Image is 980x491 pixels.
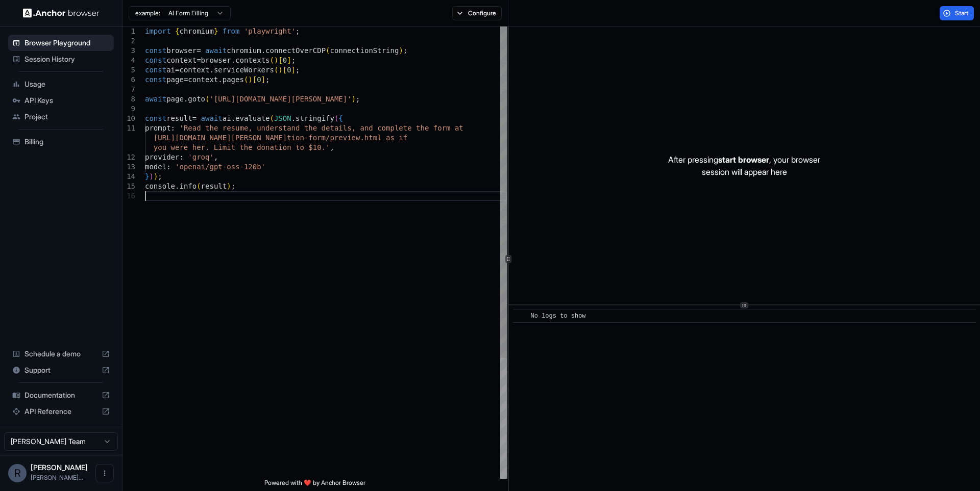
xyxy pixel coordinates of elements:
[201,182,227,190] span: result
[175,163,265,171] span: 'openai/gpt-oss-120b'
[122,94,135,104] div: 8
[205,46,227,55] span: await
[264,479,365,491] span: Powered with ❤️ by Anchor Browser
[166,75,184,84] span: page
[265,75,269,84] span: ;
[24,365,97,375] span: Support
[8,35,114,51] div: Browser Playground
[227,46,261,55] span: chromium
[122,56,135,65] div: 4
[175,182,179,190] span: .
[192,114,197,122] span: =
[356,95,360,103] span: ;
[175,66,179,74] span: =
[452,6,502,20] button: Configure
[201,56,231,64] span: browser
[283,66,287,74] span: [
[352,95,356,103] span: )
[145,66,166,74] span: const
[201,114,223,122] span: await
[8,362,114,378] div: Support
[122,182,135,191] div: 15
[171,124,175,132] span: :
[24,79,110,89] span: Usage
[287,56,291,64] span: ]
[278,66,282,74] span: )
[184,95,188,103] span: .
[223,114,231,122] span: ai
[184,75,188,84] span: =
[274,114,291,122] span: JSON
[209,95,351,103] span: '[URL][DOMAIN_NAME][PERSON_NAME]'
[24,349,97,359] span: Schedule a demo
[214,27,218,35] span: }
[145,124,171,132] span: prompt
[95,464,114,482] button: Open menu
[145,75,166,84] span: const
[135,9,160,17] span: example:
[122,75,135,85] div: 6
[122,85,135,94] div: 7
[154,134,287,142] span: [URL][DOMAIN_NAME][PERSON_NAME]
[270,114,274,122] span: (
[205,95,209,103] span: (
[668,153,820,178] p: After pressing , your browser session will appear here
[8,134,114,150] div: Billing
[166,163,170,171] span: :
[278,56,282,64] span: [
[145,46,166,55] span: const
[214,66,274,74] span: serviceWorkers
[223,75,244,84] span: pages
[145,182,175,190] span: console
[122,162,135,172] div: 13
[24,95,110,106] span: API Keys
[8,464,27,482] div: R
[8,403,114,420] div: API Reference
[399,46,403,55] span: )
[283,56,287,64] span: 0
[253,75,257,84] span: [
[214,153,218,161] span: ,
[145,172,149,180] span: }
[274,66,278,74] span: (
[261,75,265,84] span: ]
[8,92,114,109] div: API Keys
[235,56,269,64] span: contexts
[179,182,197,190] span: info
[296,27,300,35] span: ;
[145,56,166,64] span: const
[166,46,197,55] span: browser
[122,27,135,36] div: 1
[197,46,201,55] span: =
[145,95,166,103] span: await
[257,75,261,84] span: 0
[179,27,213,35] span: chromium
[395,124,463,132] span: lete the form at
[270,56,274,64] span: (
[145,163,166,171] span: model
[122,172,135,182] div: 14
[231,56,235,64] span: .
[326,46,330,55] span: (
[197,182,201,190] span: (
[197,56,201,64] span: =
[291,56,296,64] span: ;
[244,75,248,84] span: (
[265,46,326,55] span: connectOverCDP
[24,137,110,147] span: Billing
[122,36,135,46] div: 2
[8,109,114,125] div: Project
[149,172,153,180] span: )
[122,191,135,201] div: 16
[8,76,114,92] div: Usage
[122,104,135,114] div: 9
[122,46,135,56] div: 3
[166,56,197,64] span: context
[8,387,114,403] div: Documentation
[209,66,213,74] span: .
[179,124,394,132] span: 'Read the resume, understand the details, and comp
[31,474,83,481] span: rickson.lima@remofy.io
[8,346,114,362] div: Schedule a demo
[940,6,974,20] button: Start
[334,114,338,122] span: (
